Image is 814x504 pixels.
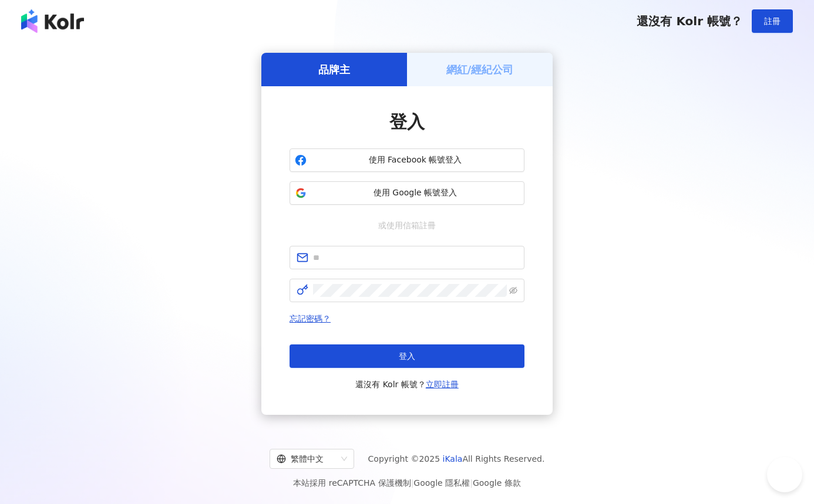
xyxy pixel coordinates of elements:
[318,62,350,77] h5: 品牌主
[473,478,521,488] a: Google 條款
[413,478,470,488] a: Google 隱私權
[311,187,519,199] span: 使用 Google 帳號登入
[290,344,524,368] button: 登入
[411,478,414,488] span: |
[290,148,524,172] button: 使用 Facebook 帳號登入
[446,62,514,77] h5: 網紅/經紀公司
[470,478,473,488] span: |
[637,14,742,28] span: 還沒有 Kolr 帳號？
[290,181,524,205] button: 使用 Google 帳號登入
[389,111,425,132] span: 登入
[399,351,415,361] span: 登入
[426,380,459,389] a: 立即註冊
[370,219,444,232] span: 或使用信箱註冊
[277,449,337,468] div: 繁體中文
[443,454,463,464] a: iKala
[767,466,802,501] iframe: Toggle Customer Support
[509,286,517,295] span: eye-invisible
[311,154,519,166] span: 使用 Facebook 帳號登入
[355,377,459,391] span: 還沒有 Kolr 帳號？
[293,476,520,490] span: 本站採用 reCAPTCHA 保護機制
[752,9,793,33] button: 註冊
[368,452,545,466] span: Copyright © 2025 All Rights Reserved.
[21,9,84,33] img: logo
[764,16,781,26] span: 註冊
[290,314,331,323] a: 忘記密碼？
